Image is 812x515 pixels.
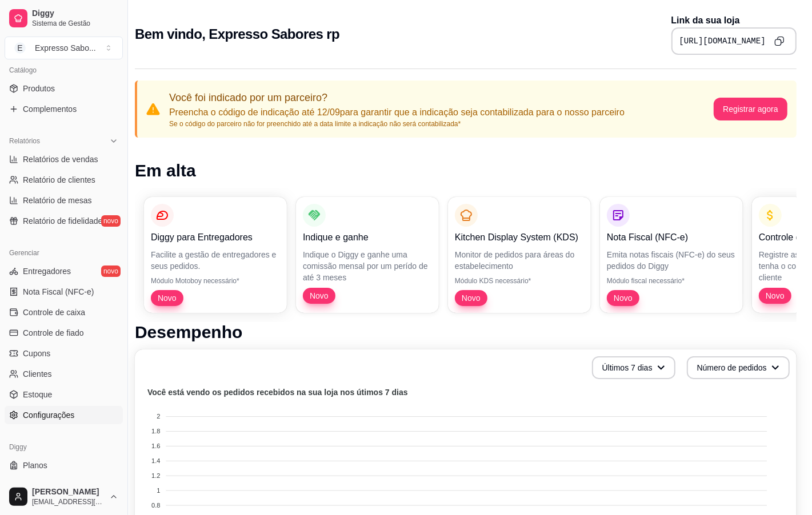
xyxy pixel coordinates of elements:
[5,483,123,510] button: [PERSON_NAME][EMAIL_ADDRESS][DOMAIN_NAME]
[32,9,118,19] span: Diggy
[23,195,92,206] span: Relatório de mesas
[151,231,280,244] p: Diggy para Entregadores
[147,388,408,397] text: Você está vendo os pedidos recebidos na sua loja nos útimos 7 dias
[679,35,766,47] pre: [URL][DOMAIN_NAME]
[23,174,95,186] span: Relatório de clientes
[23,265,71,277] span: Entregadores
[448,197,591,313] button: Kitchen Display System (KDS)Monitor de pedidos para áreas do estabelecimentoMódulo KDS necessário...
[5,191,123,210] a: Relatório de mesas
[5,262,123,280] a: Entregadoresnovo
[23,460,47,471] span: Planos
[457,292,485,304] span: Novo
[687,356,790,379] button: Número de pedidos
[169,119,625,128] p: Se o código do parceiro não for preenchido até a data limite a indicação não será contabilizada*
[169,90,625,106] p: Você foi indicado por um parceiro?
[135,160,797,181] h1: Em alta
[455,231,584,244] p: Kitchen Display System (KDS)
[151,249,280,272] p: Facilite a gestão de entregadores e seus pedidos.
[5,406,123,424] a: Configurações
[609,292,637,304] span: Novo
[32,497,105,506] span: [EMAIL_ADDRESS][DOMAIN_NAME]
[151,442,160,449] tspan: 1.6
[32,487,105,497] span: [PERSON_NAME]
[5,150,123,168] a: Relatórios de vendas
[23,307,85,318] span: Controle de caixa
[23,215,102,227] span: Relatório de fidelidade
[5,244,123,262] div: Gerenciar
[607,231,736,244] p: Nota Fiscal (NFC-e)
[607,276,736,285] p: Módulo fiscal necessário*
[135,322,797,343] h1: Desempenho
[144,197,287,313] button: Diggy para EntregadoresFacilite a gestão de entregadores e seus pedidos.Módulo Motoboy necessário...
[5,477,123,495] a: Precisa de ajuda?
[303,249,432,283] p: Indique o Diggy e ganhe uma comissão mensal por um perído de até 3 meses
[157,487,160,494] tspan: 1
[5,37,123,59] button: Select a team
[5,212,123,230] a: Relatório de fidelidadenovo
[714,98,787,120] button: Registrar agora
[671,14,797,27] p: Link da sua loja
[14,42,26,54] span: E
[761,290,789,301] span: Novo
[296,197,439,313] button: Indique e ganheIndique o Diggy e ganhe uma comissão mensal por um perído de até 3 mesesNovo
[23,286,94,297] span: Nota Fiscal (NFC-e)
[23,389,52,400] span: Estoque
[23,348,50,359] span: Cupons
[151,457,160,464] tspan: 1.4
[303,231,432,244] p: Indique e ganhe
[151,472,160,479] tspan: 1.2
[23,83,55,94] span: Produtos
[592,356,675,379] button: Últimos 7 dias
[5,456,123,474] a: Planos
[157,413,160,420] tspan: 2
[23,327,84,339] span: Controle de fiado
[151,276,280,285] p: Módulo Motoboy necessário*
[455,276,584,285] p: Módulo KDS necessário*
[9,136,40,146] span: Relatórios
[5,385,123,404] a: Estoque
[5,324,123,342] a: Controle de fiado
[5,365,123,383] a: Clientes
[23,154,98,165] span: Relatórios de vendas
[23,368,52,380] span: Clientes
[5,100,123,118] a: Complementos
[135,25,339,43] h2: Bem vindo, Expresso Sabores rp
[151,428,160,434] tspan: 1.8
[35,42,96,54] div: Expresso Sabo ...
[151,502,160,509] tspan: 0.8
[5,61,123,79] div: Catálogo
[32,19,118,28] span: Sistema de Gestão
[5,79,123,98] a: Produtos
[5,303,123,321] a: Controle de caixa
[23,409,74,421] span: Configurações
[153,292,181,304] span: Novo
[600,197,743,313] button: Nota Fiscal (NFC-e)Emita notas fiscais (NFC-e) do seus pedidos do DiggyMódulo fiscal necessário*Novo
[5,5,123,32] a: DiggySistema de Gestão
[5,438,123,456] div: Diggy
[305,290,333,301] span: Novo
[5,344,123,363] a: Cupons
[770,32,789,50] button: Copy to clipboard
[5,283,123,301] a: Nota Fiscal (NFC-e)
[455,249,584,272] p: Monitor de pedidos para áreas do estabelecimento
[5,171,123,189] a: Relatório de clientes
[23,103,77,115] span: Complementos
[607,249,736,272] p: Emita notas fiscais (NFC-e) do seus pedidos do Diggy
[169,106,625,119] p: Preencha o código de indicação até 12/09 para garantir que a indicação seja contabilizada para o ...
